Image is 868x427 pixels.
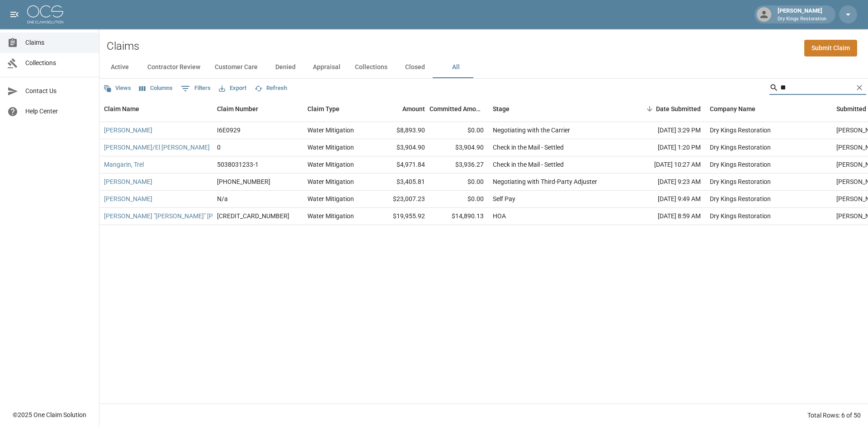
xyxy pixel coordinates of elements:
[624,139,705,156] div: [DATE] 1:20 PM
[265,56,306,78] button: Denied
[656,96,701,122] div: Date Submitted
[208,56,265,78] button: Customer Care
[807,411,861,420] div: Total Rows: 6 of 50
[710,177,771,186] div: Dry Kings Restoration
[101,81,133,95] button: Views
[307,160,354,169] div: Water Mitigation
[306,56,348,78] button: Appraisal
[307,143,354,152] div: Water Mitigation
[624,191,705,208] div: [DATE] 9:49 AM
[217,96,258,122] div: Claim Number
[778,15,826,23] p: Dry Kings Restoration
[371,208,429,225] div: $19,955.92
[429,156,488,174] div: $3,936.27
[104,211,255,221] a: [PERSON_NAME] "[PERSON_NAME]" [PERSON_NAME]
[429,139,488,156] div: $3,904.90
[371,122,429,139] div: $8,893.90
[179,81,213,96] button: Show filters
[104,177,152,186] a: [PERSON_NAME]
[303,96,371,122] div: Claim Type
[5,5,24,23] button: open drawer
[371,191,429,208] div: $23,007.23
[217,211,289,221] div: 5033062247-1-1
[624,96,705,122] div: Date Submitted
[710,96,755,122] div: Company Name
[769,80,866,97] div: Search
[307,177,354,186] div: Water Mitigation
[25,107,92,116] span: Help Center
[137,81,175,95] button: Select columns
[99,56,868,78] div: dynamic tabs
[488,96,624,122] div: Stage
[307,211,354,221] div: Water Mitigation
[25,38,92,47] span: Claims
[710,160,771,169] div: Dry Kings Restoration
[307,96,340,122] div: Claim Type
[493,160,564,169] div: Check in the Mail - Settled
[705,96,832,122] div: Company Name
[104,194,152,203] a: [PERSON_NAME]
[217,126,241,135] div: I6E0929
[217,81,249,95] button: Export
[804,40,857,56] a: Submit Claim
[371,96,429,122] div: Amount
[710,211,771,221] div: Dry Kings Restoration
[371,156,429,174] div: $4,971.84
[429,122,488,139] div: $0.00
[25,58,92,68] span: Collections
[104,96,139,122] div: Claim Name
[99,56,140,78] button: Active
[307,194,354,203] div: Water Mitigation
[217,143,221,152] div: 0
[107,40,139,53] h2: Claims
[710,126,771,135] div: Dry Kings Restoration
[493,177,597,186] div: Negotiating with Third-Party Adjuster
[429,191,488,208] div: $0.00
[624,156,705,174] div: [DATE] 10:27 AM
[104,143,210,152] a: [PERSON_NAME]/El [PERSON_NAME]
[710,194,771,203] div: Dry Kings Restoration
[624,122,705,139] div: [DATE] 3:29 PM
[13,410,86,419] div: © 2025 One Claim Solution
[27,5,63,23] img: ocs-logo-white-transparent.png
[371,174,429,191] div: $3,405.81
[212,96,303,122] div: Claim Number
[140,56,208,78] button: Contractor Review
[104,126,152,135] a: [PERSON_NAME]
[307,126,354,135] div: Water Mitigation
[252,81,289,95] button: Refresh
[493,194,515,203] div: Self Pay
[104,160,144,169] a: Mangarin, Trel
[624,208,705,225] div: [DATE] 8:59 AM
[402,96,425,122] div: Amount
[99,96,212,122] div: Claim Name
[435,56,476,78] button: All
[25,86,92,96] span: Contact Us
[774,6,830,23] div: [PERSON_NAME]
[217,194,228,203] div: N/a
[371,139,429,156] div: $3,904.90
[493,211,506,221] div: HOA
[217,160,259,169] div: 5038031233-1
[429,174,488,191] div: $0.00
[395,56,435,78] button: Closed
[429,208,488,225] div: $14,890.13
[493,126,570,135] div: Negotiating with the Carrier
[643,103,656,115] button: Sort
[853,81,866,94] button: Clear
[710,143,771,152] div: Dry Kings Restoration
[429,96,488,122] div: Committed Amount
[217,177,270,186] div: 1006-30-9191
[348,56,395,78] button: Collections
[624,174,705,191] div: [DATE] 9:23 AM
[429,96,484,122] div: Committed Amount
[493,143,564,152] div: Check in the Mail - Settled
[493,96,509,122] div: Stage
